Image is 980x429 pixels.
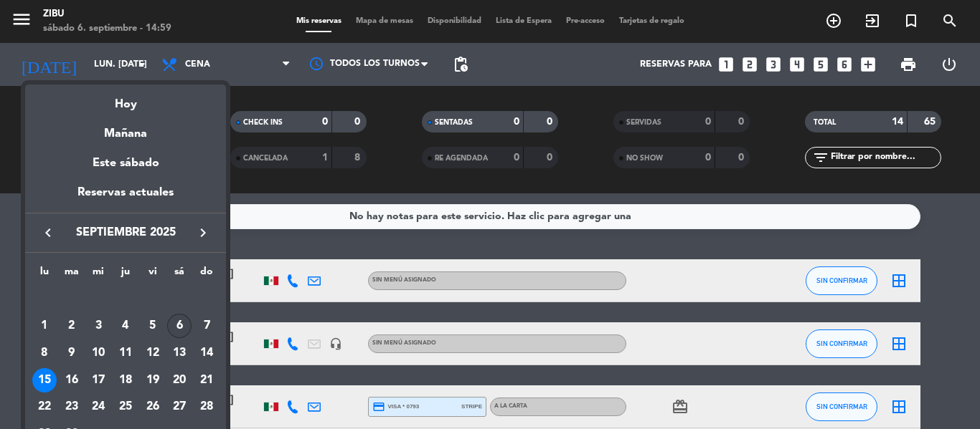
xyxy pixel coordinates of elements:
[193,264,220,286] th: domingo
[141,314,165,338] div: 5
[31,286,220,313] td: SEP.
[86,368,110,392] div: 17
[31,264,58,286] th: lunes
[113,395,138,420] div: 25
[194,395,219,420] div: 28
[85,264,112,286] th: miércoles
[112,367,139,394] td: 18 de septiembre de 2025
[31,367,58,394] td: 15 de septiembre de 2025
[25,85,226,114] div: Hoy
[85,367,112,394] td: 17 de septiembre de 2025
[139,264,166,286] th: viernes
[139,339,166,367] td: 12 de septiembre de 2025
[31,339,58,367] td: 8 de septiembre de 2025
[112,339,139,367] td: 11 de septiembre de 2025
[32,368,57,392] div: 15
[166,313,194,340] td: 6 de septiembre de 2025
[31,394,58,421] td: 22 de septiembre de 2025
[193,313,220,340] td: 7 de septiembre de 2025
[167,395,192,420] div: 27
[58,367,85,394] td: 16 de septiembre de 2025
[166,394,194,421] td: 27 de septiembre de 2025
[32,341,57,365] div: 8
[60,341,84,365] div: 9
[113,314,138,338] div: 4
[166,264,194,286] th: sábado
[167,314,192,338] div: 6
[194,368,219,392] div: 21
[193,394,220,421] td: 28 de septiembre de 2025
[32,395,57,420] div: 22
[167,341,192,365] div: 13
[60,395,84,420] div: 23
[194,341,219,365] div: 14
[112,313,139,340] td: 4 de septiembre de 2025
[31,313,58,340] td: 1 de septiembre de 2025
[85,339,112,367] td: 10 de septiembre de 2025
[139,313,166,340] td: 5 de septiembre de 2025
[113,368,138,392] div: 18
[86,341,110,365] div: 10
[85,394,112,421] td: 24 de septiembre de 2025
[25,143,226,183] div: Este sábado
[139,394,166,421] td: 26 de septiembre de 2025
[86,395,110,420] div: 24
[112,264,139,286] th: jueves
[193,339,220,367] td: 14 de septiembre de 2025
[194,224,212,241] i: keyboard_arrow_right
[113,341,138,365] div: 11
[85,313,112,340] td: 3 de septiembre de 2025
[193,367,220,394] td: 21 de septiembre de 2025
[166,367,194,394] td: 20 de septiembre de 2025
[60,314,84,338] div: 2
[139,367,166,394] td: 19 de septiembre de 2025
[61,223,190,242] span: septiembre 2025
[141,395,165,420] div: 26
[25,114,226,143] div: Mañana
[58,394,85,421] td: 23 de septiembre de 2025
[35,223,61,242] button: keyboard_arrow_left
[58,339,85,367] td: 9 de septiembre de 2025
[86,314,110,338] div: 3
[112,394,139,421] td: 25 de septiembre de 2025
[32,314,57,338] div: 1
[167,368,192,392] div: 20
[190,223,216,242] button: keyboard_arrow_right
[58,313,85,340] td: 2 de septiembre de 2025
[39,224,57,241] i: keyboard_arrow_left
[141,341,165,365] div: 12
[166,339,194,367] td: 13 de septiembre de 2025
[60,368,84,392] div: 16
[25,183,226,213] div: Reservas actuales
[194,314,219,338] div: 7
[58,264,85,286] th: martes
[141,368,165,392] div: 19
